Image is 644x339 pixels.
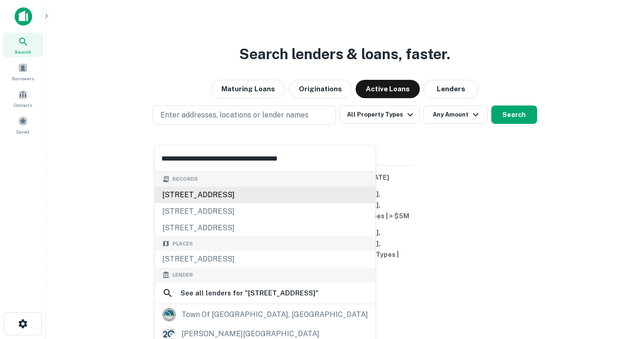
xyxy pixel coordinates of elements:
span: Search [15,48,31,56]
button: Any Amount [424,106,488,124]
img: picture [163,308,176,321]
iframe: Chat Widget [598,266,644,310]
a: town of [GEOGRAPHIC_DATA], [GEOGRAPHIC_DATA] [155,305,375,324]
h3: Search lenders & loans, faster. [240,43,451,65]
a: Search [3,33,43,57]
button: Active Loans [356,80,420,98]
img: capitalize-icon.png [15,7,32,26]
p: Enter addresses, locations or lender names [160,110,308,121]
button: All Property Types [340,106,419,124]
span: Places [172,240,193,248]
a: Saved [3,112,43,137]
button: Lenders [424,80,479,98]
div: [STREET_ADDRESS] [155,187,375,203]
button: Search [491,106,537,124]
a: Borrowers [3,59,43,84]
div: [STREET_ADDRESS] [155,251,375,267]
a: Contacts [3,86,43,111]
h6: See all lenders for " [STREET_ADDRESS] " [181,288,319,299]
button: Maturing Loans [211,80,285,98]
div: [STREET_ADDRESS] [155,220,375,236]
span: Contacts [14,101,32,109]
span: Records [172,175,198,183]
div: [STREET_ADDRESS] [155,203,375,220]
span: Borrowers [12,75,34,82]
span: Saved [17,128,30,135]
button: Enter addresses, locations or lender names [153,106,336,125]
button: Originations [289,80,352,98]
div: town of [GEOGRAPHIC_DATA], [GEOGRAPHIC_DATA] [182,308,368,322]
span: Lender [172,271,193,279]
